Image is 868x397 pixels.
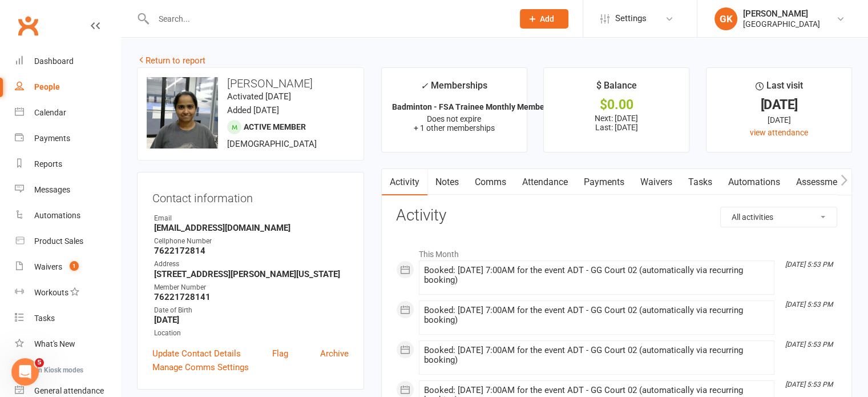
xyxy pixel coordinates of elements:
[680,169,720,195] a: Tasks
[421,78,487,99] div: Memberships
[14,11,42,40] a: Clubworx
[396,242,837,260] li: This Month
[720,169,788,195] a: Automations
[147,77,354,90] h3: [PERSON_NAME]
[785,260,833,268] i: [DATE] 5:53 PM
[554,99,679,111] div: $0.00
[15,331,120,357] a: What's New
[785,380,833,388] i: [DATE] 5:53 PM
[227,139,317,149] span: [DEMOGRAPHIC_DATA]
[34,262,62,271] div: Waivers
[785,340,833,348] i: [DATE] 5:53 PM
[227,91,291,102] time: Activated [DATE]
[396,207,837,224] h3: Activity
[35,358,44,367] span: 5
[632,169,680,195] a: Waivers
[15,280,120,306] a: Workouts
[34,288,68,297] div: Workouts
[392,102,563,111] strong: Badminton - FSA Trainee Monthly Membership
[15,228,120,254] a: Product Sales
[34,339,75,348] div: What's New
[467,169,514,195] a: Comms
[615,6,647,31] span: Settings
[15,151,120,177] a: Reports
[743,19,820,29] div: [GEOGRAPHIC_DATA]
[154,236,349,247] div: Cellphone Number
[150,11,505,27] input: Search...
[227,105,279,115] time: Added [DATE]
[717,114,841,126] div: [DATE]
[152,347,241,360] a: Update Contact Details
[34,134,70,143] div: Payments
[154,282,349,293] div: Member Number
[15,126,120,151] a: Payments
[70,261,79,271] span: 1
[154,305,349,316] div: Date of Birth
[714,7,737,30] div: GK
[34,211,80,220] div: Automations
[154,315,349,325] strong: [DATE]
[756,78,803,99] div: Last visit
[34,159,62,169] div: Reports
[34,236,83,246] div: Product Sales
[382,169,427,195] a: Activity
[15,100,120,126] a: Calendar
[154,328,349,339] div: Location
[750,128,808,137] a: view attendance
[244,122,306,131] span: Active member
[15,74,120,100] a: People
[154,292,349,302] strong: 76221728141
[743,9,820,19] div: [PERSON_NAME]
[15,49,120,74] a: Dashboard
[785,300,833,308] i: [DATE] 5:53 PM
[15,254,120,280] a: Waivers 1
[154,259,349,270] div: Address
[554,114,679,132] p: Next: [DATE] Last: [DATE]
[424,306,769,325] div: Booked: [DATE] 7:00AM for the event ADT - GG Court 02 (automatically via recurring booking)
[147,77,218,149] img: image1746187683.png
[34,386,104,395] div: General attendance
[34,108,66,117] div: Calendar
[788,169,858,195] a: Assessments
[11,358,39,386] iframe: Intercom live chat
[15,306,120,331] a: Tasks
[154,269,349,279] strong: [STREET_ADDRESS][PERSON_NAME][US_STATE]
[154,223,349,233] strong: [EMAIL_ADDRESS][DOMAIN_NAME]
[137,55,205,66] a: Return to report
[15,203,120,228] a: Automations
[717,99,841,111] div: [DATE]
[427,169,467,195] a: Notes
[34,57,74,66] div: Dashboard
[414,123,495,133] span: + 1 other memberships
[34,82,60,91] div: People
[154,213,349,224] div: Email
[576,169,632,195] a: Payments
[34,314,55,323] div: Tasks
[424,346,769,365] div: Booked: [DATE] 7:00AM for the event ADT - GG Court 02 (automatically via recurring booking)
[427,114,481,123] span: Does not expire
[320,347,349,360] a: Archive
[152,360,249,374] a: Manage Comms Settings
[540,14,554,23] span: Add
[15,177,120,203] a: Messages
[520,9,568,29] button: Add
[514,169,576,195] a: Attendance
[152,187,349,204] h3: Contact information
[34,185,70,194] div: Messages
[154,246,349,256] strong: 7622172814
[421,81,428,91] i: ✓
[424,266,769,285] div: Booked: [DATE] 7:00AM for the event ADT - GG Court 02 (automatically via recurring booking)
[272,347,288,360] a: Flag
[596,78,637,99] div: $ Balance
